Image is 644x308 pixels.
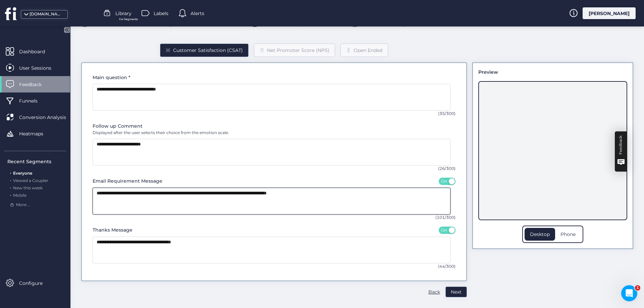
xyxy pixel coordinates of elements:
span: Library [115,10,131,17]
span: New this week [13,185,43,190]
div: Phone [555,228,581,241]
span: Heatmaps [19,130,53,137]
span: . [10,191,11,198]
button: On [439,178,455,185]
span: Next [451,288,462,296]
label: Email Requirement Message [93,177,162,185]
span: Everyone [13,171,32,176]
div: [PERSON_NAME] [583,7,636,19]
span: . [10,184,11,190]
iframe: Intercom live chat [621,285,637,301]
span: 1 [635,285,640,291]
span: . [10,169,11,176]
span: Viewed a Coupler [13,178,48,183]
span: Alerts [191,10,204,17]
div: Back [428,288,440,296]
span: (44/300) [438,263,455,270]
button: Next [445,287,467,297]
button: On [439,227,455,234]
span: Displayed after the user selects their choice from the emotion scale. [93,130,229,136]
span: Mobile [13,193,26,198]
label: Main question * [93,74,130,81]
span: On [441,227,447,234]
span: For Segments [119,17,138,21]
div: [DOMAIN_NAME] [30,11,63,17]
span: . [10,177,11,183]
span: Labels [154,10,168,17]
span: (101/300) [435,214,455,221]
span: Configure [19,280,53,287]
div: Customer Satisfaction (CSAT) [173,47,243,54]
span: Dashboard [19,48,55,55]
div: Preview [478,68,627,76]
span: User Sessions [19,64,61,72]
label: Thanks Message [93,226,132,234]
span: Conversion Analysis [19,114,76,121]
span: Funnels [19,97,48,105]
span: On [441,178,447,185]
span: More ... [16,202,31,208]
span: (26/300) [438,166,455,172]
div: Feedback [617,135,625,155]
span: (35/300) [438,111,455,117]
div: Desktop [525,228,555,241]
div: Recent Segments [7,158,66,165]
div: Net Promoter Score (NPS) [267,47,329,54]
div: Open Ended [354,47,382,54]
span: Feedback [19,81,52,88]
label: Follow up Comment [93,122,229,130]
